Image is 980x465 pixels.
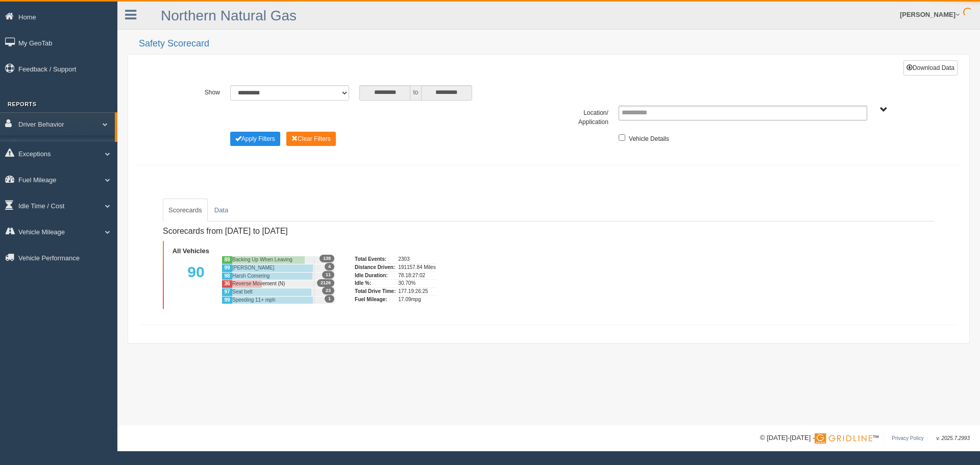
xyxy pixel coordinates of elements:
div: Total Drive Time: [355,287,396,296]
a: Data [209,199,234,222]
div: Idle Duration: [355,272,396,280]
a: Scorecards [163,199,208,222]
button: Download Data [903,60,958,76]
div: 99 [222,296,232,304]
div: 36 [222,280,232,288]
h2: Safety Scorecard [139,39,970,49]
div: Fuel Mileage: [355,296,396,304]
label: Show [160,85,225,97]
div: 78.18:27:02 [398,272,435,280]
div: © [DATE]-[DATE] - ™ [760,433,970,444]
a: Privacy Policy [892,435,923,441]
button: Change Filter Options [286,132,336,146]
h4: Scorecards from [DATE] to [DATE] [163,227,469,236]
img: Gridline [815,433,872,444]
b: All Vehicles [173,247,209,255]
a: Northern Natural Gas [161,8,297,23]
span: 138 [320,255,334,262]
div: Distance Driven: [355,263,396,272]
div: 17.09mpg [398,296,435,304]
div: Idle %: [355,279,396,287]
span: 1 [325,295,334,303]
div: 191157.84 Miles [398,263,435,272]
div: 2303 [398,256,435,263]
div: 97 [222,288,232,296]
label: Vehicle Details [629,132,669,144]
span: 23 [322,287,334,295]
div: 99 [222,264,232,272]
div: 90 [170,256,222,304]
button: Change Filter Options [230,132,280,146]
span: 4 [325,263,334,271]
div: 89 [222,256,232,264]
div: 98 [222,272,232,280]
span: 11 [322,271,334,279]
a: Driver Scorecard [18,139,115,157]
span: 2126 [317,279,334,287]
div: Total Events: [355,256,396,263]
label: Location/ Application [549,106,614,127]
div: 30.70% [398,279,435,287]
span: to [410,85,421,101]
div: 177.19:26:25 [398,287,435,296]
span: v. 2025.7.2993 [937,435,970,441]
